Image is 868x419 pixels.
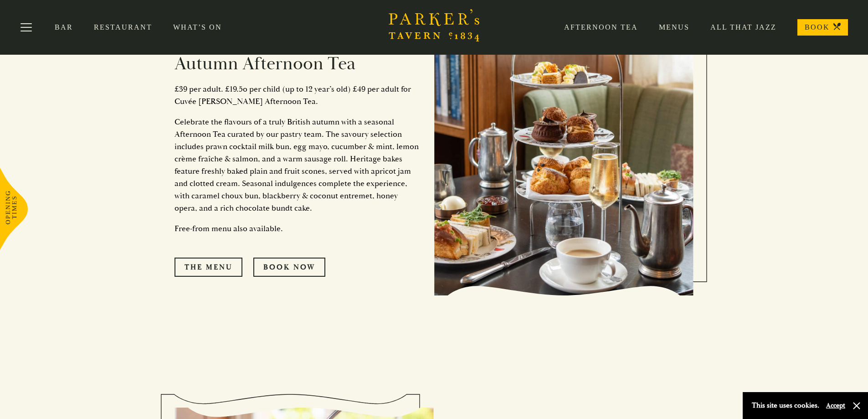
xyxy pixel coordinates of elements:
a: The Menu [175,258,242,277]
a: Book Now [253,258,325,277]
p: This site uses cookies. [752,399,819,412]
button: Close and accept [852,401,861,410]
p: £39 per adult. £19.5o per child (up to 12 year’s old) £49 per adult for Cuvée [PERSON_NAME] After... [175,83,421,108]
button: Accept [826,401,845,410]
p: Free-from menu also available. [175,222,421,235]
h2: Autumn Afternoon Tea [175,53,421,75]
p: Celebrate the flavours of a truly British autumn with a seasonal Afternoon Tea curated by our pas... [175,116,421,214]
